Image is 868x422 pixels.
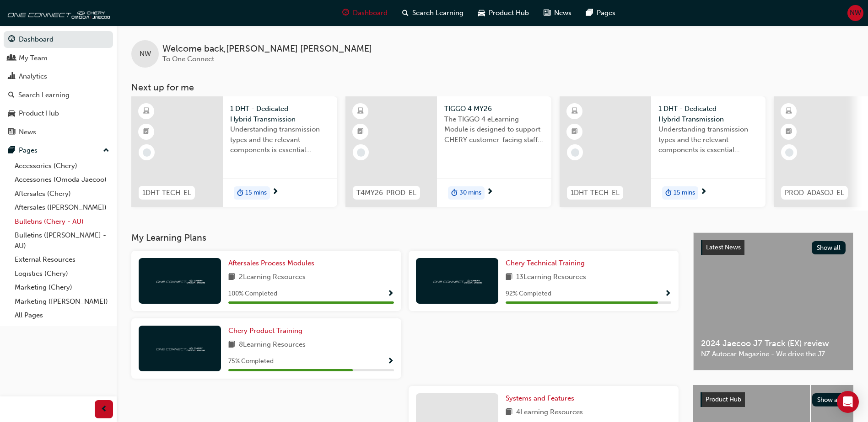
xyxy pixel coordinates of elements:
span: NZ Autocar Magazine - We drive the J7. [701,349,846,359]
a: Chery Technical Training [506,258,588,269]
button: Show Progress [387,356,394,367]
span: car-icon [8,110,15,118]
a: Product Hub [4,105,113,122]
button: Pages [4,142,113,159]
span: learningResourceType_ELEARNING-icon [143,105,150,117]
span: news-icon [8,128,15,137]
span: Dashboard [353,8,388,18]
button: Show all [812,241,846,254]
span: learningResourceType_ELEARNING-icon [357,105,364,117]
img: oneconnect [432,276,482,285]
span: T4MY26-PROD-EL [356,188,416,198]
span: 30 mins [459,188,481,198]
span: Understanding transmission types and the relevant components is essential knowledge required for ... [230,124,330,155]
a: car-iconProduct Hub [471,4,536,22]
img: oneconnect [155,276,205,285]
span: learningRecordVerb_NONE-icon [571,148,579,157]
span: book-icon [228,339,235,351]
span: Aftersales Process Modules [228,259,314,267]
span: news-icon [544,7,550,19]
span: chart-icon [8,73,15,81]
span: Latest News [706,243,741,251]
span: duration-icon [451,187,458,199]
span: 15 mins [674,188,695,198]
span: search-icon [8,91,15,100]
span: guage-icon [8,36,15,44]
span: next-icon [486,188,493,196]
div: Search Learning [18,90,70,100]
span: learningRecordVerb_NONE-icon [785,148,793,157]
a: Aftersales ([PERSON_NAME]) [11,200,113,215]
a: News [4,124,113,141]
a: Accessories (Chery) [11,159,113,173]
a: External Resources [11,253,113,267]
span: 15 mins [245,188,267,198]
span: book-icon [506,272,512,283]
span: learningResourceType_ELEARNING-icon [786,105,792,117]
a: search-iconSearch Learning [395,4,471,22]
span: next-icon [272,188,279,196]
button: DashboardMy TeamAnalyticsSearch LearningProduct HubNews [4,29,113,142]
button: Show Progress [664,288,671,300]
a: Latest NewsShow all2024 Jaecoo J7 Track (EX) reviewNZ Autocar Magazine - We drive the J7. [693,232,853,370]
a: Bulletins ([PERSON_NAME] - AU) [11,228,113,253]
h3: Next up for me [117,82,868,93]
a: Search Learning [4,87,113,104]
a: Latest NewsShow all [701,240,846,255]
div: News [19,127,36,137]
button: Show all [812,393,846,406]
span: next-icon [700,188,707,196]
span: learningRecordVerb_NONE-icon [357,148,365,157]
span: Chery Technical Training [506,259,585,267]
span: book-icon [506,407,512,418]
a: Bulletins (Chery - AU) [11,215,113,229]
span: Welcome back , [PERSON_NAME] [PERSON_NAME] [162,44,372,54]
span: Chery Product Training [228,327,302,335]
span: prev-icon [101,404,108,415]
img: oneconnect [155,344,205,353]
span: The TIGGO 4 eLearning Module is designed to support CHERY customer-facing staff with the product ... [444,114,544,145]
span: 13 Learning Resources [516,272,586,283]
img: oneconnect [5,4,110,22]
a: Accessories (Omoda Jaecoo) [11,173,113,187]
span: 100 % Completed [228,289,277,299]
a: Aftersales (Chery) [11,187,113,201]
a: Aftersales Process Modules [228,258,318,269]
span: TIGGO 4 MY26 [444,104,544,114]
a: news-iconNews [536,4,579,22]
span: duration-icon [237,187,243,199]
div: My Team [19,53,48,63]
span: guage-icon [342,7,349,19]
a: Logistics (Chery) [11,267,113,281]
button: NW [847,5,863,21]
a: All Pages [11,308,113,322]
span: booktick-icon [357,126,364,138]
a: 1DHT-TECH-EL1 DHT - Dedicated Hybrid TransmissionUnderstanding transmission types and the relevan... [560,96,766,207]
span: Show Progress [664,290,671,298]
span: PROD-ADASOJ-EL [785,188,844,198]
span: search-icon [402,7,409,19]
span: car-icon [478,7,485,19]
span: Pages [597,8,615,18]
h3: My Learning Plans [131,232,679,243]
a: T4MY26-PROD-ELTIGGO 4 MY26The TIGGO 4 eLearning Module is designed to support CHERY customer-faci... [345,96,551,207]
span: book-icon [228,272,235,283]
a: Chery Product Training [228,326,306,336]
span: 75 % Completed [228,356,274,367]
div: Open Intercom Messenger [837,391,859,413]
span: 2 Learning Resources [239,272,306,283]
span: Product Hub [489,8,529,18]
span: pages-icon [8,147,15,155]
a: Product HubShow all [701,392,846,407]
span: Systems and Features [506,394,574,402]
span: NW [850,8,861,18]
a: Marketing ([PERSON_NAME]) [11,295,113,309]
span: Show Progress [387,358,394,366]
a: Analytics [4,68,113,85]
span: up-icon [103,145,109,157]
a: Systems and Features [506,393,578,404]
div: Product Hub [19,108,59,119]
div: Pages [19,145,38,156]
